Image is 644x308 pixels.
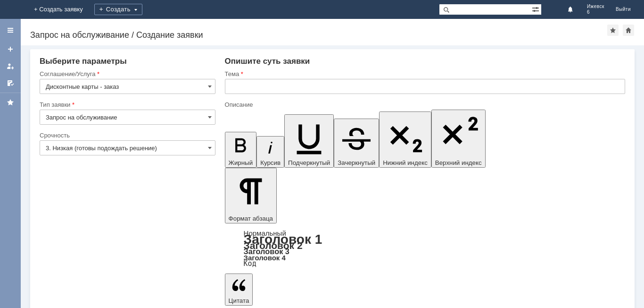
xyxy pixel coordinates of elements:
a: Заголовок 2 [244,240,303,251]
span: Зачеркнутый [338,159,375,166]
span: Курсив [260,159,281,166]
button: Цитата [225,274,253,306]
span: Формат абзаца [229,215,273,222]
button: Верхний индекс [431,110,486,168]
a: Заголовок 4 [244,254,286,262]
a: Создать заявку [3,42,18,57]
a: Заголовок 1 [244,232,322,247]
div: Создать [94,4,142,15]
span: Выберите параметры [40,57,127,66]
button: Формат абзаца [225,168,277,223]
div: Срочность [40,132,214,138]
span: Верхний индекс [435,159,482,166]
div: Описание [225,102,623,108]
button: Курсив [256,136,284,168]
div: Тип заявки [40,102,214,108]
span: Опишите суть заявки [225,57,310,66]
button: Подчеркнутый [284,114,334,168]
span: Подчеркнутый [288,159,330,166]
div: Тема [225,71,623,77]
a: Мои согласования [3,76,18,91]
div: Запрос на обслуживание / Создание заявки [30,30,607,40]
a: Нормальный [244,229,286,237]
a: Заголовок 3 [244,247,289,256]
a: Мои заявки [3,59,18,74]
div: Сделать домашней страницей [623,25,634,36]
button: Жирный [225,132,257,168]
button: Нижний индекс [379,111,431,168]
span: Жирный [229,159,253,166]
div: Соглашение/Услуга [40,71,214,77]
button: Зачеркнутый [334,119,379,168]
div: Добавить в избранное [607,25,619,36]
span: 6 [587,9,604,15]
span: Ижевск [587,4,604,9]
a: Код [244,259,256,268]
span: Цитата [229,297,249,304]
div: Формат абзаца [225,230,625,267]
span: Нижний индекс [383,159,428,166]
span: Расширенный поиск [532,4,541,13]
